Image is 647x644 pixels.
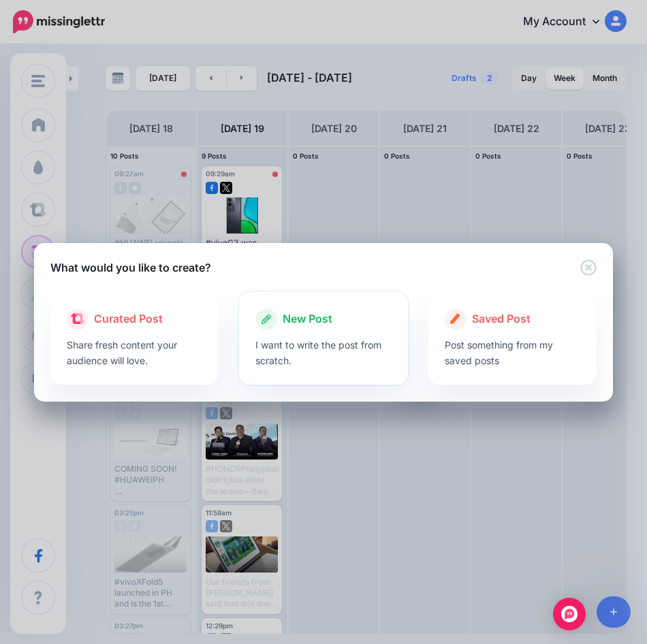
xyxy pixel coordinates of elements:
p: Post something from my saved posts [445,337,580,368]
div: Open Intercom Messenger [553,598,586,630]
h5: What would you like to create? [50,259,211,276]
span: Saved Post [472,310,531,328]
span: Curated Post [94,310,163,328]
span: New Post [283,310,332,328]
button: Close [580,259,597,276]
p: Share fresh content your audience will love. [67,337,202,368]
img: curate.png [71,313,84,324]
p: I want to write the post from scratch. [255,337,391,368]
img: create.png [450,313,460,324]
